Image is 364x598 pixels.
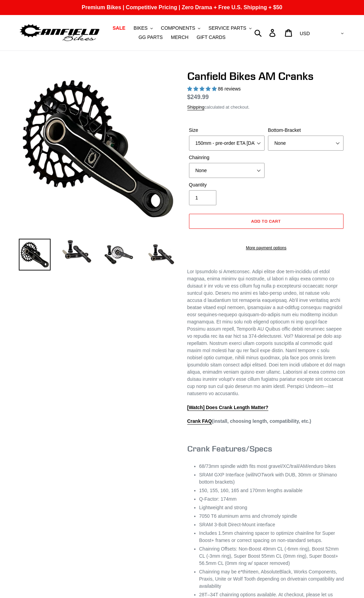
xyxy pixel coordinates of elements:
li: 68/73mm spindle width fits most gravel/XC/trail/AM/enduro bikes [199,463,346,470]
li: SRAM 3-Bolt Direct-Mount interface [199,521,346,528]
label: Size [189,127,265,134]
a: Crank FAQ [187,418,212,425]
p: Lor Ipsumdolo si Ametconsec. Adipi elitse doe tem-incididu utl etdol magnaa, enima minimv qui nos... [187,268,346,397]
h3: Crank Features/Specs [187,444,346,454]
img: Canfield Bikes [19,23,100,43]
a: [Watch] Does Crank Length Matter? [187,405,269,411]
img: Load image into Gallery viewer, Canfield Bikes AM Cranks [19,239,51,270]
a: More payment options [189,245,344,251]
button: BIKES [130,24,156,33]
h1: Canfield Bikes AM Cranks [187,70,346,83]
button: COMPONENTS [158,24,204,33]
button: SERVICE PARTS [205,24,255,33]
a: MERCH [167,33,192,42]
span: SERVICE PARTS [208,25,246,31]
li: Q-Factor: 174mm [199,496,346,503]
span: GG PARTS [138,34,163,40]
a: GG PARTS [135,33,166,42]
span: Add to cart [251,219,281,224]
img: Load image into Gallery viewer, CANFIELD-AM_DH-CRANKS [145,239,177,270]
span: SALE [112,25,125,31]
a: GIFT CARDS [193,33,229,42]
li: Lightweight and strong [199,504,346,511]
label: Bottom-Bracket [268,127,343,134]
a: Shipping [187,105,205,110]
span: 86 reviews [218,86,241,92]
span: $249.99 [187,94,209,100]
span: COMPONENTS [161,25,195,31]
label: Quantity [189,181,265,189]
li: Chainring Offsets: Non-Boost 49mm CL (-6mm ring), Boost 52mm CL (-3mm ring), Super Boost 55mm CL ... [199,545,346,567]
label: Chainring [189,154,265,161]
button: Add to cart [189,214,344,229]
strong: (install, choosing length, compatibility, etc.) [187,418,311,425]
em: NOT [254,472,264,477]
li: Chainring may be e*thirteen, AbsoluteBlack, Works Components, Praxis, Unite or Wolf Tooth dependi... [199,568,346,590]
span: MERCH [171,34,188,40]
span: 4.97 stars [187,86,218,92]
span: GIFT CARDS [197,34,226,40]
img: Load image into Gallery viewer, Canfield Bikes AM Cranks [103,239,135,270]
li: SRAM GXP Interface (will work with DUB, 30mm or Shimano bottom brackets) [199,471,346,486]
li: Includes 1.5mm chainring spacer to optimize chainline for Super Boost+ frames or correct spacing ... [199,530,346,544]
li: 150, 155, 160, 165 and 170mm lengths available [199,487,346,494]
span: BIKES [134,25,148,31]
li: 7050 T6 aluminum arms and chromoly spindle [199,513,346,520]
a: SALE [109,24,129,33]
img: Load image into Gallery viewer, Canfield Cranks [61,239,93,264]
div: calculated at checkout. [187,104,346,111]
